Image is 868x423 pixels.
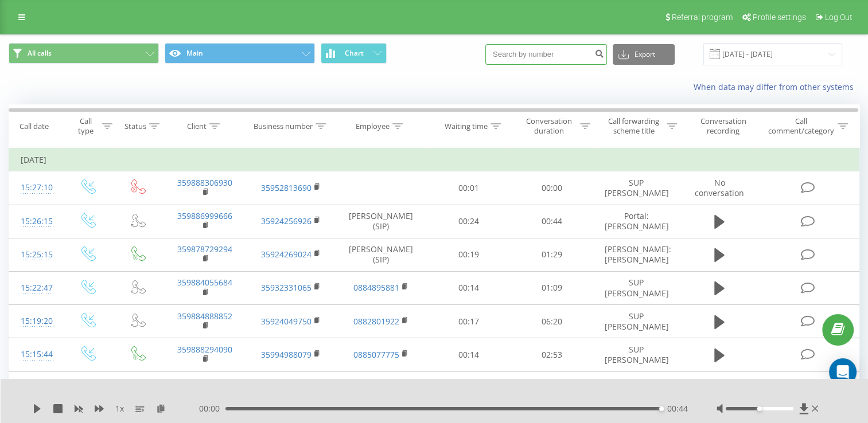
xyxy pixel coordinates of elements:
[427,205,511,238] td: 00:24
[21,310,50,332] div: 15:19:20
[261,316,312,327] a: 35924049750
[672,13,733,22] span: Referral program
[124,122,146,131] div: Status
[356,122,390,131] div: Employee
[829,358,857,386] div: Open Intercom Messenger
[9,148,859,171] td: [DATE]
[353,316,399,327] a: 0882801922
[427,271,511,304] td: 00:14
[753,13,806,22] span: Profile settings
[825,13,853,22] span: Log Out
[593,238,679,271] td: [PERSON_NAME]: [PERSON_NAME]
[334,205,427,238] td: [PERSON_NAME] (SIP)
[72,116,99,136] div: Call type
[199,403,225,414] span: 00:00
[9,43,159,64] button: All calls
[21,377,50,399] div: 15:14:58
[115,403,124,414] span: 1 x
[177,244,232,254] a: 359878729294
[21,177,50,199] div: 15:27:10
[427,338,511,371] td: 00:14
[261,182,312,193] a: 35952813690
[177,344,232,355] a: 359888294090
[261,249,312,260] a: 35924269024
[254,122,313,131] div: Business number
[485,44,607,65] input: Search by number
[165,43,315,64] button: Main
[321,43,387,64] button: Chart
[445,122,488,131] div: Waiting time
[21,343,50,366] div: 15:15:44
[427,171,511,205] td: 00:01
[510,271,593,304] td: 01:09
[177,377,232,388] a: 359896360898
[21,277,50,299] div: 15:22:47
[510,305,593,338] td: 06:20
[510,238,593,271] td: 01:29
[593,305,679,338] td: SUP [PERSON_NAME]
[510,171,593,205] td: 00:00
[757,406,762,411] div: Accessibility label
[427,305,511,338] td: 00:17
[353,282,399,293] a: 0884895881
[427,371,511,405] td: 00:13
[177,177,232,188] a: 359888306930
[520,116,577,136] div: Conversation duration
[613,44,675,65] button: Export
[659,406,664,411] div: Accessibility label
[593,371,679,405] td: LUX [PERSON_NAME]
[427,238,511,271] td: 00:19
[177,210,232,221] a: 359886999666
[177,311,232,322] a: 359884888852
[187,122,207,131] div: Client
[593,171,679,205] td: SUP [PERSON_NAME]
[261,282,312,293] a: 35932331065
[510,338,593,371] td: 02:53
[353,349,399,360] a: 0885077775
[28,49,52,58] span: All calls
[593,271,679,304] td: SUP [PERSON_NAME]
[20,122,49,131] div: Call date
[345,49,364,57] span: Chart
[261,216,312,226] a: 35924256926
[593,205,679,238] td: Portal: [PERSON_NAME]
[510,371,593,405] td: 01:22
[667,403,688,414] span: 00:44
[510,205,593,238] td: 00:44
[694,81,859,92] a: When data may differ from other systems
[604,116,664,136] div: Call forwarding scheme title
[695,177,744,198] span: No conversation
[261,349,312,360] a: 35994988079
[334,238,427,271] td: [PERSON_NAME] (SIP)
[21,244,50,266] div: 15:25:15
[593,338,679,371] td: SUP [PERSON_NAME]
[177,277,232,288] a: 359884055684
[768,116,835,136] div: Call comment/category
[21,210,50,233] div: 15:26:15
[690,116,757,136] div: Conversation recording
